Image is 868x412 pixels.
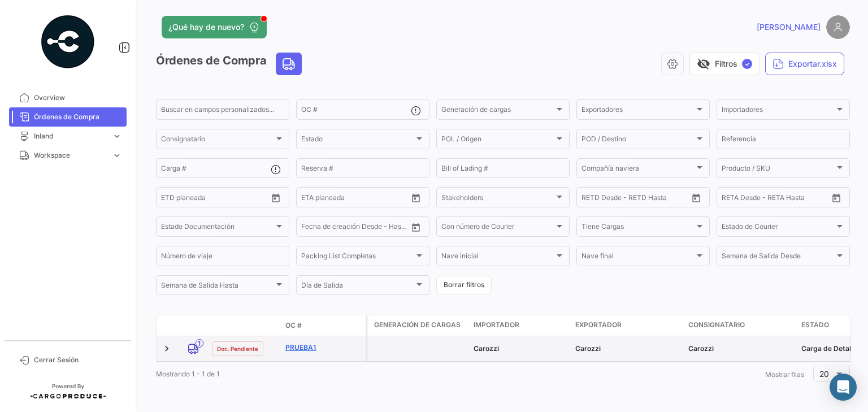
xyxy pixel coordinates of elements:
[689,53,759,75] button: visibility_offFiltros✓
[441,137,554,145] span: POL / Origen
[474,344,499,353] span: Carozzi
[581,254,695,262] span: Nave final
[575,320,622,330] span: Exportador
[581,137,695,145] span: POD / Destino
[750,195,801,203] input: Hasta
[722,166,835,174] span: Producto / SKU
[374,320,461,330] span: Generación de cargas
[301,283,414,291] span: Día de Salida
[581,224,695,232] span: Tiene Cargas
[112,150,122,161] span: expand_more
[34,93,122,103] span: Overview
[112,131,122,141] span: expand_more
[329,224,380,232] input: Hasta
[407,219,424,236] button: Open calendar
[474,320,519,330] span: Importador
[301,254,414,262] span: Packing List Completas
[765,370,804,379] span: Mostrar filas
[301,137,414,145] span: Estado
[179,321,207,330] datatable-header-cell: Modo de Transporte
[285,320,302,331] span: OC #
[757,21,821,33] span: [PERSON_NAME]
[830,374,857,401] div: Abrir Intercom Messenger
[285,342,361,353] a: Prueba1
[722,195,742,203] input: Desde
[40,14,96,70] img: powered-by.png
[441,254,554,262] span: Nave inicial
[156,53,305,75] h3: Órdenes de Compra
[581,166,695,174] span: Compañía naviera
[34,112,122,122] span: Órdenes de Compra
[161,137,274,145] span: Consignatario
[34,355,122,365] span: Cerrar Sesión
[9,107,127,127] a: Órdenes de Compra
[161,195,181,203] input: Desde
[826,15,850,39] img: placeholder-user.png
[469,315,571,336] datatable-header-cell: Importador
[571,315,684,336] datatable-header-cell: Exportador
[436,276,492,294] button: Borrar filtros
[441,195,554,203] span: Stakeholders
[722,107,835,115] span: Importadores
[688,189,705,206] button: Open calendar
[765,53,844,75] button: Exportar.xlsx
[801,320,829,330] span: Estado
[697,57,710,71] span: visibility_off
[742,59,752,69] span: ✓
[581,107,695,115] span: Exportadores
[34,131,107,141] span: Inland
[575,344,601,353] span: Carozzi
[207,321,281,330] datatable-header-cell: Estado Doc.
[161,343,172,354] a: Expand/Collapse Row
[367,315,469,336] datatable-header-cell: Generación de cargas
[722,224,835,232] span: Estado de Courier
[161,224,274,232] span: Estado Documentación
[196,339,203,348] span: 1
[276,53,301,75] button: Land
[156,370,220,378] span: Mostrando 1 - 1 de 1
[610,195,661,203] input: Hasta
[688,344,714,353] span: Carozzi
[267,189,284,206] button: Open calendar
[688,320,745,330] span: Consignatario
[34,150,107,161] span: Workspace
[162,16,267,38] button: ¿Qué hay de nuevo?
[441,224,554,232] span: Con número de Courier
[329,195,380,203] input: Hasta
[819,369,829,379] span: 20
[684,315,797,336] datatable-header-cell: Consignatario
[301,195,322,203] input: Desde
[217,344,258,353] span: Doc. Pendiente
[161,283,274,291] span: Semana de Salida Hasta
[281,316,366,335] datatable-header-cell: OC #
[189,195,240,203] input: Hasta
[828,189,845,206] button: Open calendar
[168,21,244,33] span: ¿Qué hay de nuevo?
[581,195,602,203] input: Desde
[441,107,554,115] span: Generación de cargas
[301,224,322,232] input: Desde
[9,88,127,107] a: Overview
[722,254,835,262] span: Semana de Salida Desde
[407,189,424,206] button: Open calendar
